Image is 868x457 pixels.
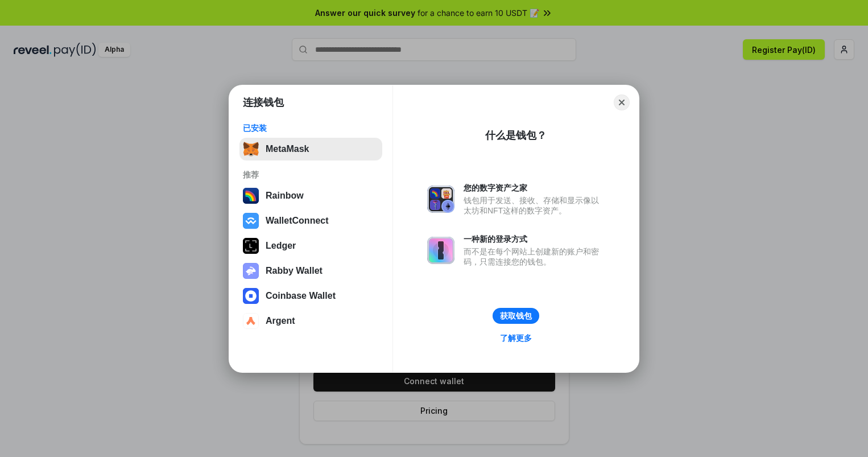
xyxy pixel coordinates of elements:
div: 钱包用于发送、接收、存储和显示像以太坊和NFT这样的数字资产。 [464,195,605,216]
img: svg+xml,%3Csvg%20xmlns%3D%22http%3A%2F%2Fwww.w3.org%2F2000%2Fsvg%22%20fill%3D%22none%22%20viewBox... [243,263,259,279]
button: 获取钱包 [493,308,539,324]
img: svg+xml,%3Csvg%20width%3D%2228%22%20height%3D%2228%22%20viewBox%3D%220%200%2028%2028%22%20fill%3D... [243,288,259,304]
div: Rabby Wallet [266,266,323,276]
div: 推荐 [243,170,379,180]
div: MetaMask [266,144,309,154]
div: WalletConnect [266,216,329,226]
button: Ledger [239,234,382,257]
button: Coinbase Wallet [239,285,382,307]
h1: 连接钱包 [243,96,284,109]
div: Rainbow [266,191,304,201]
img: svg+xml,%3Csvg%20width%3D%22120%22%20height%3D%22120%22%20viewBox%3D%220%200%20120%20120%22%20fil... [243,188,259,204]
img: svg+xml,%3Csvg%20xmlns%3D%22http%3A%2F%2Fwww.w3.org%2F2000%2Fsvg%22%20fill%3D%22none%22%20viewBox... [427,186,454,213]
div: 什么是钱包？ [485,129,547,142]
div: Coinbase Wallet [266,291,336,301]
button: MetaMask [239,138,382,160]
a: 了解更多 [493,331,539,345]
img: svg+xml,%3Csvg%20xmlns%3D%22http%3A%2F%2Fwww.w3.org%2F2000%2Fsvg%22%20width%3D%2228%22%20height%3... [243,238,259,254]
button: Rainbow [239,184,382,207]
div: Argent [266,316,295,326]
img: svg+xml,%3Csvg%20fill%3D%22none%22%20height%3D%2233%22%20viewBox%3D%220%200%2035%2033%22%20width%... [243,141,259,157]
button: Rabby Wallet [239,260,382,282]
div: 了解更多 [500,333,532,343]
button: WalletConnect [239,209,382,232]
div: Ledger [266,241,296,251]
img: svg+xml,%3Csvg%20width%3D%2228%22%20height%3D%2228%22%20viewBox%3D%220%200%2028%2028%22%20fill%3D... [243,213,259,229]
img: svg+xml,%3Csvg%20width%3D%2228%22%20height%3D%2228%22%20viewBox%3D%220%200%2028%2028%22%20fill%3D... [243,313,259,329]
div: 您的数字资产之家 [464,183,605,193]
img: svg+xml,%3Csvg%20xmlns%3D%22http%3A%2F%2Fwww.w3.org%2F2000%2Fsvg%22%20fill%3D%22none%22%20viewBox... [427,237,454,264]
div: 已安装 [243,123,379,133]
div: 而不是在每个网站上创建新的账户和密码，只需连接您的钱包。 [464,246,605,267]
div: 一种新的登录方式 [464,234,605,244]
button: Close [614,94,630,110]
div: 获取钱包 [500,311,532,321]
button: Argent [239,310,382,332]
